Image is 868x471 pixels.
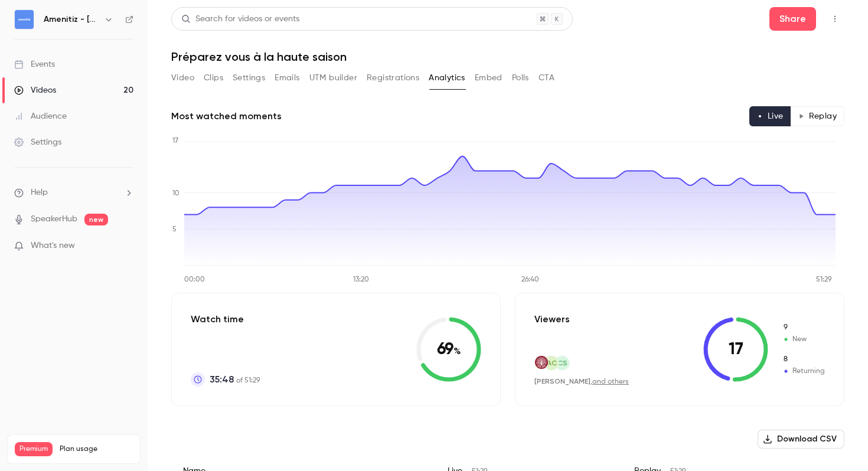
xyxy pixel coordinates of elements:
a: and others [592,378,629,385]
tspan: 10 [172,190,180,197]
span: Premium [15,442,53,456]
div: Audience [14,110,67,122]
button: Registrations [367,68,419,87]
h6: Amenitiz - [GEOGRAPHIC_DATA] 🇫🇷 [44,14,99,25]
p: Viewers [534,312,570,326]
button: Share [769,7,816,31]
button: UTM builder [309,68,357,87]
span: Plan usage [60,444,133,454]
div: Videos [14,84,56,96]
button: Polls [512,68,529,87]
p: of 51:29 [210,372,260,387]
img: Amenitiz - France 🇫🇷 [15,10,34,29]
div: , [534,377,629,387]
tspan: 51:29 [816,276,832,283]
span: Help [31,187,48,199]
div: Events [14,58,55,70]
span: new [84,214,108,225]
span: 35:48 [210,372,234,387]
span: What's new [31,240,75,252]
span: Returning [782,354,825,365]
div: Search for videos or events [181,13,299,25]
span: New [782,334,825,345]
tspan: 17 [172,138,178,145]
button: CTA [539,68,554,87]
button: Settings [233,68,265,87]
span: AC [547,358,557,368]
a: SpeakerHub [31,213,77,225]
button: Live [749,106,791,126]
p: Watch time [191,312,260,326]
span: CS [557,358,567,368]
h2: Most watched moments [171,109,282,123]
li: help-dropdown-opener [14,187,133,199]
button: Replay [791,106,844,126]
tspan: 00:00 [184,276,205,283]
button: Top Bar Actions [825,9,844,28]
span: Returning [782,366,825,377]
tspan: 13:20 [353,276,369,283]
span: New [782,322,825,333]
button: Analytics [429,68,465,87]
tspan: 5 [172,226,177,233]
span: [PERSON_NAME] [534,377,590,385]
iframe: Noticeable Trigger [119,241,133,251]
h1: Préparez vous à la haute saison [171,50,844,64]
div: Settings [14,136,61,148]
tspan: 26:40 [521,276,539,283]
button: Video [171,68,194,87]
button: Embed [475,68,502,87]
button: Download CSV [758,430,844,449]
img: blanquerna.url.edu [535,356,548,369]
button: Emails [275,68,299,87]
button: Clips [204,68,223,87]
